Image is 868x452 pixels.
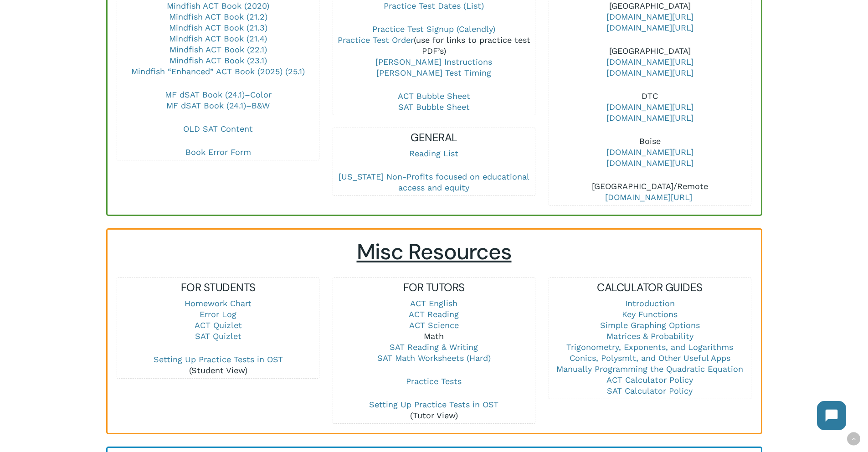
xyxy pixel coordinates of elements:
a: [DOMAIN_NAME][URL] [606,12,693,21]
a: Setting Up Practice Tests in OST [154,354,283,364]
a: Conics, Polysmlt, and Other Useful Apps [570,353,730,363]
p: [GEOGRAPHIC_DATA] [549,46,751,91]
a: Mindfish ACT Book (21.2) [169,12,267,21]
a: Setting Up Practice Tests in OST [369,400,498,409]
a: Homework Chart [185,298,252,308]
a: Trigonometry, Exponents, and Logarithms [566,342,733,352]
p: [GEOGRAPHIC_DATA]/Remote [549,181,751,203]
a: Mindfish ACT Book (21.3) [169,23,267,32]
a: Mindfish ACT Book (22.1) [169,45,267,54]
a: Reading List [409,149,458,158]
a: SAT Bubble Sheet [398,102,470,112]
a: ACT Reading [409,309,459,319]
a: [DOMAIN_NAME][URL] [606,57,693,67]
a: ACT English [410,298,457,308]
iframe: Chatbot [808,392,855,439]
p: (Student View) [117,354,319,376]
a: [PERSON_NAME] Test Timing [376,68,491,77]
a: Practice Test Order [338,35,414,45]
a: Mindfish ACT Book (21.4) [169,34,267,43]
a: Introduction [625,298,675,308]
p: Boise [549,136,751,181]
h5: GENERAL [333,130,535,145]
h5: FOR STUDENTS [117,280,319,295]
a: Mindfish ACT Book (23.1) [169,56,267,65]
a: ACT Quizlet [195,320,242,330]
a: Matrices & Probability [606,331,693,341]
a: Error Log [200,309,236,319]
p: [GEOGRAPHIC_DATA] [549,0,751,46]
a: [DOMAIN_NAME][URL] [606,147,693,157]
a: Math [424,331,444,341]
a: Book Error Form [185,147,251,157]
a: Key Functions [622,309,678,319]
a: Simple Graphing Options [600,320,700,330]
a: [DOMAIN_NAME][URL] [605,192,692,202]
p: (use for links to practice test PDF’s) [333,24,535,91]
a: Manually Programming the Quadratic Equation [556,364,743,374]
a: MF dSAT Book (24.1)–Color [165,90,272,99]
a: [DOMAIN_NAME][URL] [606,68,693,77]
a: ACT Calculator Policy [606,375,693,385]
a: [PERSON_NAME] Instructions [375,57,492,67]
a: SAT Calculator Policy [607,386,693,395]
p: DTC [549,91,751,136]
a: ACT Bubble Sheet [398,91,470,101]
a: SAT Reading & Writing [390,342,478,352]
a: Practice Test Dates (List) [384,1,484,10]
a: Mindfish ACT Book (2020) [167,1,269,10]
a: [DOMAIN_NAME][URL] [606,102,693,112]
a: OLD SAT Content [183,124,253,134]
p: (Tutor View) [333,399,535,421]
a: SAT Math Worksheets (Hard) [377,353,491,363]
a: SAT Quizlet [195,331,241,341]
a: Practice Test Signup (Calendly) [372,24,495,34]
a: ACT Science [409,320,459,330]
span: Misc Resources [357,237,512,266]
h5: FOR TUTORS [333,280,535,295]
a: Practice Tests [406,376,462,386]
a: [US_STATE] Non-Profits focused on educational access and equity [339,172,529,192]
h5: CALCULATOR GUIDES [549,280,751,295]
a: [DOMAIN_NAME][URL] [606,158,693,168]
a: Mindfish “Enhanced” ACT Book (2025) (25.1) [131,67,305,76]
a: [DOMAIN_NAME][URL] [606,113,693,123]
a: [DOMAIN_NAME][URL] [606,23,693,32]
a: MF dSAT Book (24.1)–B&W [166,101,270,110]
